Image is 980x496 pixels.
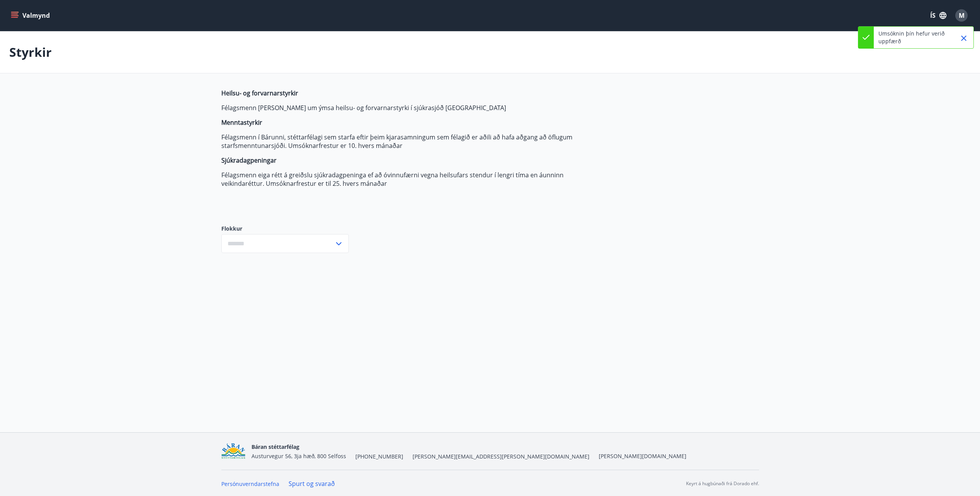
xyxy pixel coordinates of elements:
[355,453,403,460] span: [PHONE_NUMBER]
[251,443,299,450] span: Báran stéttarfélag
[251,452,346,460] span: Austurvegur 56, 3ja hæð, 800 Selfoss
[221,133,586,150] p: Félagsmenn í Bárunni, stéttarfélagi sem starfa eftir þeim kjarasamningum sem félagið er aðili að ...
[221,480,279,488] a: Persónuverndarstefna
[221,118,262,127] strong: Menntastyrkir
[221,89,298,97] strong: Heilsu- og forvarnarstyrkir
[957,32,970,45] button: Close
[289,479,335,488] a: Spurt og svarað
[9,8,53,22] button: menu
[221,171,586,188] p: Félagsmenn eiga rétt á greiðslu sjúkradagpeninga ef að óvinnufærni vegna heilsufars stendur í len...
[221,104,586,112] p: Félagsmenn [PERSON_NAME] um ýmsa heilsu- og forvarnarstyrki í sjúkrasjóð [GEOGRAPHIC_DATA]
[221,443,246,460] img: Bz2lGXKH3FXEIQKvoQ8VL0Fr0uCiWgfgA3I6fSs8.png
[878,30,946,45] p: Umsóknin þín hefur verið uppfærð
[926,8,951,22] button: ÍS
[221,225,349,233] label: Flokkur
[599,452,686,460] a: [PERSON_NAME][DOMAIN_NAME]
[959,11,965,20] span: M
[221,156,277,165] strong: Sjúkradagpeningar
[9,44,52,61] p: Styrkir
[686,480,759,487] p: Keyrt á hugbúnaði frá Dorado ehf.
[952,6,971,25] button: M
[413,453,589,460] span: [PERSON_NAME][EMAIL_ADDRESS][PERSON_NAME][DOMAIN_NAME]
